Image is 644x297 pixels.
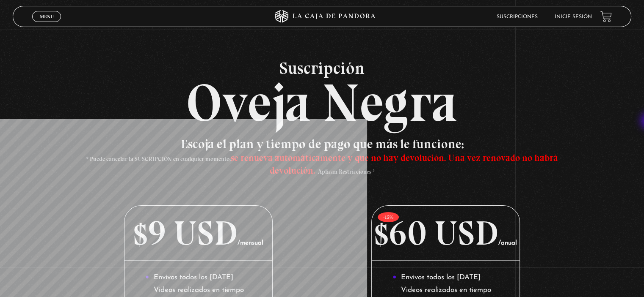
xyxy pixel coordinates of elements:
[37,21,57,27] span: Cerrar
[124,206,272,261] p: $9 USD
[13,60,631,76] span: Suscripción
[555,14,592,19] a: Inicie sesión
[86,155,558,175] span: * Puede cancelar la SUSCRIPCIÓN en cualquier momento, - Aplican Restricciones *
[238,240,263,246] span: /mensual
[372,206,519,261] p: $60 USD
[75,138,569,176] h3: Escoja el plan y tiempo de pago que más le funcione:
[40,14,54,19] span: Menu
[498,240,517,246] span: /anual
[600,11,612,22] a: View your shopping cart
[230,152,558,176] span: se renueva automáticamente y que no hay devolución. Una vez renovado no habrá devolución.
[13,60,631,129] h2: Oveja Negra
[497,14,538,19] a: Suscripciones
